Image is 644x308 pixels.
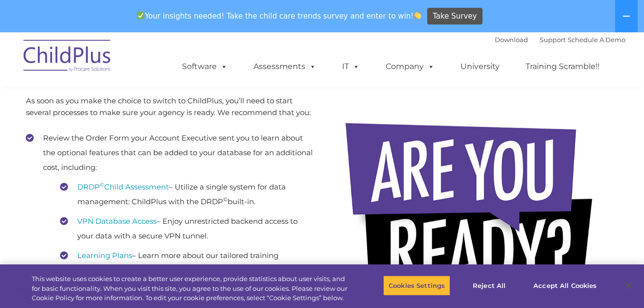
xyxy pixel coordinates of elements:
a: IT [332,57,369,76]
button: Close [618,275,639,296]
a: Support [540,36,566,44]
li: – Enjoy unrestricted backend access to your data with a secure VPN tunnel. [60,214,315,243]
a: DRDP©Child Assessment [77,182,169,191]
img: ChildPlus by Procare Solutions [19,33,116,82]
sup: © [100,181,104,188]
a: Download [495,36,528,44]
span: Your insights needed! Take the child care trends survey and enter to win! [133,6,426,25]
sup: © [223,196,228,203]
a: Software [172,57,237,76]
a: VPN Database Access [77,216,157,226]
p: As soon as you make the choice to switch to ChildPlus, you’ll need to start several processes to ... [26,95,315,118]
a: University [451,57,509,76]
a: Learning Plans [77,251,132,260]
button: Cookies Settings [383,275,450,296]
a: Schedule A Demo [568,36,625,44]
a: Assessments [244,57,326,76]
div: This website uses cookies to create a better user experience, provide statistics about user visit... [32,274,354,303]
font: | [495,36,625,44]
a: Training Scramble!! [516,57,609,76]
button: Accept All Cookies [528,275,602,296]
a: Take Survey [427,8,483,25]
li: – Utilize a single system for data management: ChildPlus with the DRDP built-in. [60,180,315,209]
span: Take Survey [433,8,477,25]
a: Company [376,57,444,76]
img: ✅ [137,12,144,19]
button: Reject All [459,275,520,296]
img: 👏 [414,12,421,19]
